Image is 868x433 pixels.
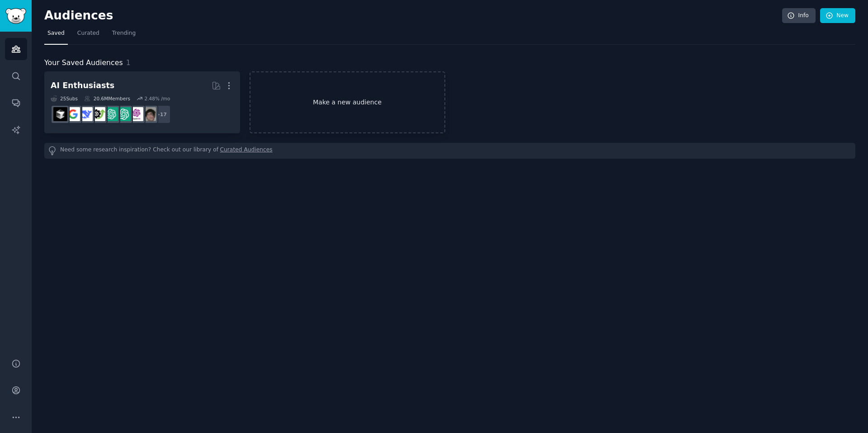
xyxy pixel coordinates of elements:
[44,143,855,159] div: Need some research inspiration? Check out our library of
[104,107,118,121] img: chatgpt_promptDesign
[152,105,171,124] div: + 17
[74,26,103,45] a: Curated
[44,9,782,23] h2: Audiences
[112,29,136,38] span: Trending
[220,146,273,155] a: Curated Audiences
[51,95,78,102] div: 25 Sub s
[51,80,114,91] div: AI Enthusiasts
[44,26,68,45] a: Saved
[820,8,855,24] a: New
[117,107,131,121] img: chatgpt_prompts_
[126,58,131,67] span: 1
[84,95,130,102] div: 20.6M Members
[44,71,240,133] a: AI Enthusiasts25Subs20.6MMembers2.48% /mo+17ArtificalIntelligenceOpenAIDevchatgpt_prompts_chatgpt...
[109,26,139,45] a: Trending
[44,57,123,69] span: Your Saved Audiences
[79,107,93,121] img: DeepSeek
[66,107,80,121] img: GoogleGeminiAI
[5,8,26,24] img: GummySearch logo
[47,29,65,38] span: Saved
[77,29,99,38] span: Curated
[782,8,816,24] a: Info
[53,107,67,121] img: cursor
[142,107,156,121] img: ArtificalIntelligence
[250,71,445,133] a: Make a new audience
[129,107,143,121] img: OpenAIDev
[144,95,170,102] div: 2.48 % /mo
[91,107,105,121] img: AItoolsCatalog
